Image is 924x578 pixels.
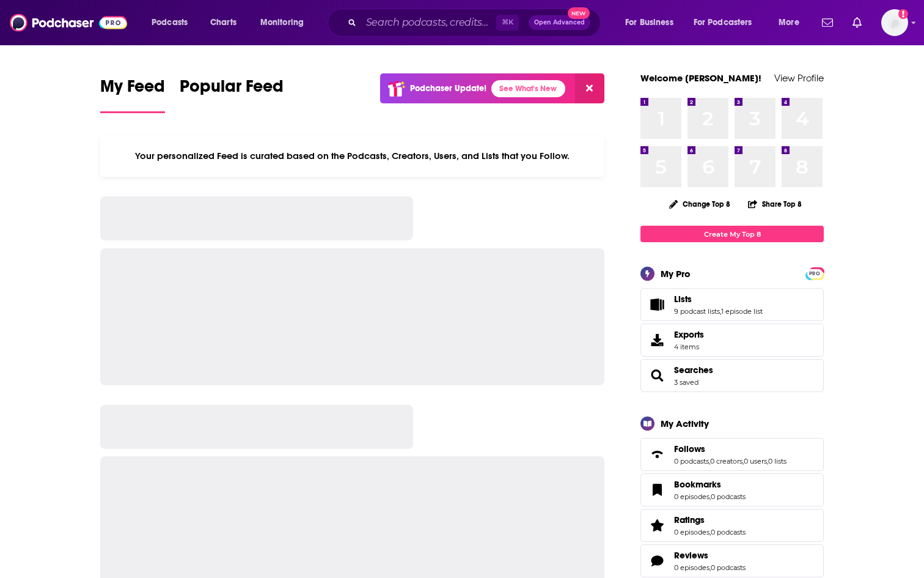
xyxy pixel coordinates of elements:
[100,76,165,113] a: My Feed
[743,457,744,465] span: ,
[645,517,669,534] a: Ratings
[410,83,486,94] p: Podchaser Update!
[645,332,669,349] span: Exports
[767,457,768,465] span: ,
[898,9,908,19] svg: Add a profile image
[674,329,704,340] span: Exports
[210,14,237,31] span: Charts
[625,14,673,31] span: For Business
[711,563,746,572] a: 0 podcasts
[674,479,746,490] a: Bookmarks
[674,479,721,490] span: Bookmarks
[640,288,824,321] span: Lists
[720,307,721,316] span: ,
[640,473,824,506] span: Bookmarks
[339,9,612,37] div: Search podcasts, credits, & more...
[807,269,822,278] span: PRO
[645,296,669,313] a: Lists
[645,367,669,384] a: Searches
[568,7,590,19] span: New
[709,457,710,465] span: ,
[662,196,738,212] button: Change Top 8
[10,11,127,34] img: Podchaser - Follow, Share and Rate Podcasts
[180,76,284,113] a: Popular Feed
[180,76,284,104] span: Popular Feed
[674,528,710,536] a: 0 episodes
[848,12,867,33] a: Show notifications dropdown
[674,514,705,525] span: Ratings
[143,13,204,32] button: open menu
[747,192,802,216] button: Share Top 8
[674,365,713,376] a: Searches
[881,9,908,36] span: Logged in as ckennedymercer
[686,13,770,32] button: open menu
[674,307,720,316] a: 9 podcast lists
[640,544,824,577] span: Reviews
[100,135,604,177] div: Your personalized Feed is curated based on the Podcasts, Creators, Users, and Lists that you Follow.
[496,15,519,31] span: ⌘ K
[881,9,908,36] button: Show profile menu
[674,550,708,561] span: Reviews
[768,457,787,465] a: 0 lists
[674,492,710,501] a: 0 episodes
[674,294,763,305] a: Lists
[640,324,824,357] a: Exports
[774,72,824,84] a: View Profile
[674,378,698,387] a: 3 saved
[645,446,669,463] a: Follows
[534,20,585,26] span: Open Advanced
[694,14,752,31] span: For Podcasters
[674,443,787,454] a: Follows
[711,528,746,536] a: 0 podcasts
[779,14,799,31] span: More
[710,563,711,572] span: ,
[744,457,767,465] a: 0 users
[674,343,704,351] span: 4 items
[640,438,824,471] span: Follows
[202,13,244,32] a: Charts
[640,226,824,242] a: Create My Top 8
[645,552,669,569] a: Reviews
[640,509,824,542] span: Ratings
[770,13,815,32] button: open menu
[491,80,565,97] a: See What's New
[710,528,711,536] span: ,
[252,13,320,32] button: open menu
[674,563,710,572] a: 0 episodes
[617,13,689,32] button: open menu
[661,418,709,429] div: My Activity
[674,443,705,454] span: Follows
[529,15,590,30] button: Open AdvancedNew
[260,14,304,31] span: Monitoring
[711,492,746,501] a: 0 podcasts
[674,294,692,305] span: Lists
[645,481,669,498] a: Bookmarks
[661,268,691,280] div: My Pro
[721,307,763,316] a: 1 episode list
[674,514,746,525] a: Ratings
[674,457,709,465] a: 0 podcasts
[361,13,496,32] input: Search podcasts, credits, & more...
[807,269,822,278] a: PRO
[640,72,761,84] a: Welcome [PERSON_NAME]!
[674,550,746,561] a: Reviews
[710,492,711,501] span: ,
[100,76,165,104] span: My Feed
[640,359,824,392] span: Searches
[710,457,743,465] a: 0 creators
[152,14,188,31] span: Podcasts
[881,9,908,36] img: User Profile
[817,12,838,33] a: Show notifications dropdown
